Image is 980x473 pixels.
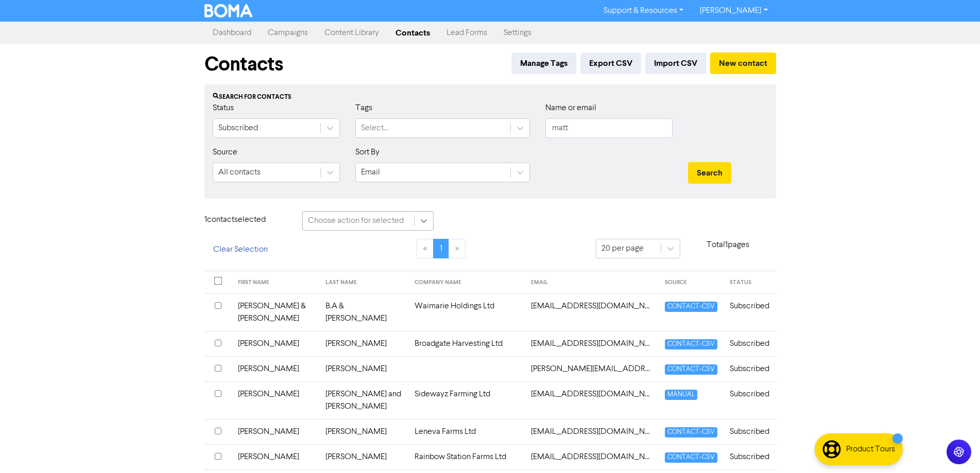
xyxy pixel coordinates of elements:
[665,339,717,349] span: CONTACT-CSV
[525,271,659,294] th: EMAIL
[361,122,388,134] div: Select...
[595,3,692,19] a: Support & Resources
[645,52,706,74] button: Import CSV
[724,381,776,419] td: Subscribed
[724,271,776,294] th: STATUS
[408,419,525,444] td: Leneva Farms Ltd
[204,4,253,17] img: BOMA Logo
[232,271,319,294] th: FIRST NAME
[213,93,768,102] div: Search for contacts
[665,390,697,399] span: MANUAL
[724,419,776,444] td: Subscribed
[724,331,776,356] td: Subscribed
[316,23,387,43] a: Content Library
[319,356,408,381] td: [PERSON_NAME]
[724,293,776,331] td: Subscribed
[601,242,644,255] div: 20 per page
[260,23,316,43] a: Campaigns
[213,146,237,159] label: Source
[308,215,404,227] div: Choose action for selected
[659,271,724,294] th: SOURCE
[495,23,540,43] a: Settings
[204,23,260,43] a: Dashboard
[724,444,776,469] td: Subscribed
[204,215,287,225] h6: 1 contact selected
[361,166,380,179] div: Email
[408,271,525,294] th: COMPANY NAME
[232,381,319,419] td: [PERSON_NAME]
[525,356,659,381] td: g.l.anderson@xtra.co.nz
[665,302,717,311] span: CONTACT-CSV
[204,239,277,260] button: Clear Selection
[319,293,408,331] td: B.A & [PERSON_NAME]
[355,102,372,114] label: Tags
[408,381,525,419] td: Sidewayz Farming Ltd
[688,162,731,184] button: Search
[929,424,980,473] iframe: Chat Widget
[232,331,319,356] td: [PERSON_NAME]
[511,52,576,74] button: Manage Tags
[692,3,776,19] a: [PERSON_NAME]
[525,444,659,469] td: marama@nelsonhoney.com
[218,166,261,179] div: All contacts
[319,419,408,444] td: [PERSON_NAME]
[680,239,776,251] p: Total 1 pages
[319,331,408,356] td: [PERSON_NAME]
[525,419,659,444] td: lenevafarm@gmail.com
[710,52,776,74] button: New contact
[319,381,408,419] td: [PERSON_NAME] and [PERSON_NAME]
[433,239,449,258] a: Page 1 is your current page
[232,293,319,331] td: [PERSON_NAME] & [PERSON_NAME]
[580,52,641,74] button: Export CSV
[232,444,319,469] td: [PERSON_NAME]
[387,23,438,43] a: Contacts
[665,427,717,437] span: CONTACT-CSV
[213,102,234,114] label: Status
[319,271,408,294] th: LAST NAME
[232,356,319,381] td: [PERSON_NAME]
[545,102,596,114] label: Name or email
[408,293,525,331] td: Waimarie Holdings Ltd
[319,444,408,469] td: [PERSON_NAME]
[438,23,495,43] a: Lead Forms
[355,146,380,159] label: Sort By
[525,293,659,331] td: annbarrymatthews@farmside.co.nz
[525,331,659,356] td: broadgateharvesting@gmail.com
[525,381,659,419] td: kadavidson@yahoo.co.nz
[665,364,717,374] span: CONTACT-CSV
[218,122,258,134] div: Subscribed
[408,444,525,469] td: Rainbow Station Farms Ltd
[724,356,776,381] td: Subscribed
[665,452,717,462] span: CONTACT-CSV
[232,419,319,444] td: [PERSON_NAME]
[408,331,525,356] td: Broadgate Harvesting Ltd
[204,52,283,76] h1: Contacts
